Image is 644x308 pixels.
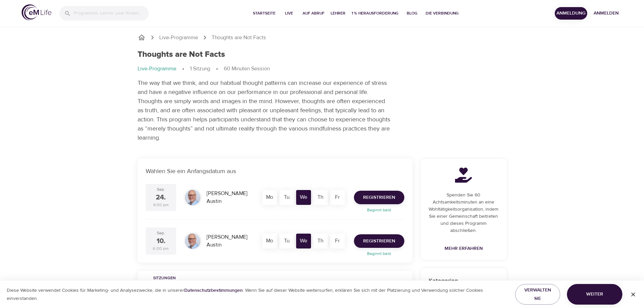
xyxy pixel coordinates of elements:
[352,10,399,17] span: 1 % Herausforderung
[279,190,294,205] div: Tu
[521,286,555,303] span: Verwalten Sie
[138,78,391,142] p: The way that we think, and our habitual thought patterns can increase our experience of stress an...
[262,234,277,248] div: Mo
[138,50,225,60] h1: Thoughts are Not Facts
[138,65,176,73] p: Live-Programme
[138,65,507,73] nav: breadcrumb
[363,193,395,202] span: Registrieren
[442,242,485,255] a: Mehr erfahren
[313,234,328,248] div: Th
[354,191,404,204] button: Registrieren
[184,287,243,293] a: Datenschutzbestimmungen
[204,231,256,252] div: [PERSON_NAME] Austin
[515,284,560,305] button: Verwalten Sie
[156,193,166,203] div: 24.
[157,230,165,236] div: Sep.
[429,192,499,234] p: Spenden Sie 60 Achtsamkeitsminuten an eine Wohltätigkeitsorganisation, indem Sie einer Gemeinscha...
[429,276,499,285] p: Kategorien
[212,34,266,42] p: Thoughts are Not Facts
[157,236,165,246] div: 10.
[142,275,188,282] span: Sitzungen
[557,9,585,18] span: Anmeldung
[153,202,169,208] div: 9:00 pm
[157,187,165,192] div: Sep.
[296,234,311,248] div: We
[22,4,51,20] img: logo
[426,10,459,17] span: Die Verbindung
[146,167,404,176] p: Wählen Sie ein Anfangsdatum aus
[138,33,507,42] nav: breadcrumb
[404,10,420,17] span: Blog
[330,190,345,205] div: Fr
[567,284,622,305] button: Weiter
[593,9,620,18] span: Anmelden
[159,34,198,42] a: Live-Programme
[74,6,149,21] input: Programme, Lehrer usw. finden...
[350,207,408,213] p: Beginnt bald
[313,190,328,205] div: Th
[590,7,622,20] button: Anmelden
[445,244,483,253] span: Mehr erfahren
[262,190,277,205] div: Mo
[303,10,325,17] span: Auf Abruf
[153,246,169,252] div: 6:00 pm
[296,190,311,205] div: We
[555,7,587,20] button: Anmeldung
[354,234,404,248] button: Registrieren
[350,251,408,257] p: Beginnt bald
[190,65,210,73] p: 1 Sitzung
[281,10,297,17] span: Live
[330,234,345,248] div: Fr
[253,10,276,17] span: Startseite
[224,65,270,73] p: 60 Minuten Session
[279,234,294,248] div: Tu
[572,290,617,299] span: Weiter
[330,10,346,17] span: Lehrer
[363,237,395,245] span: Registrieren
[204,187,256,208] div: [PERSON_NAME] Austin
